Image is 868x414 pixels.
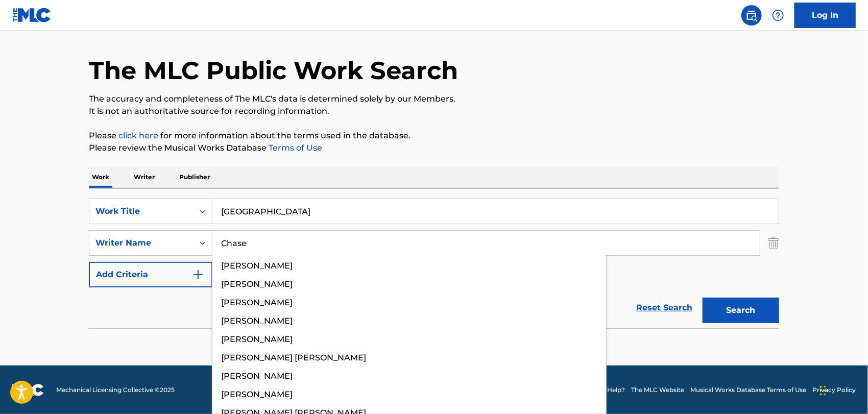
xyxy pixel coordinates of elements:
[95,237,187,249] div: Writer Name
[768,230,779,256] img: Delete Criterion
[89,130,779,142] p: Please for more information about the terms used in the database.
[89,105,779,117] p: It is not an authoritative source for recording information.
[12,384,44,396] img: logo
[221,389,293,399] span: [PERSON_NAME]
[589,385,625,395] a: Need Help?
[221,298,293,307] span: [PERSON_NAME]
[745,9,758,21] img: search
[221,371,293,381] span: [PERSON_NAME]
[131,166,158,188] p: Writer
[703,298,779,323] button: Search
[12,8,52,22] img: MLC Logo
[221,261,293,271] span: [PERSON_NAME]
[89,262,212,287] button: Add Criteria
[56,385,175,395] span: Mechanical Licensing Collective © 2025
[176,166,213,188] p: Publisher
[89,55,458,86] h1: The MLC Public Work Search
[267,143,322,153] a: Terms of Use
[631,385,684,395] a: The MLC Website
[221,316,293,326] span: [PERSON_NAME]
[768,5,788,26] div: Help
[89,199,779,328] form: Search Form
[817,365,868,414] iframe: Chat Widget
[690,385,806,395] a: Musical Works Database Terms of Use
[89,93,779,105] p: The accuracy and completeness of The MLC's data is determined solely by our Members.
[192,269,204,281] img: 9d2ae6d4665cec9f34b9.svg
[794,3,856,28] a: Log In
[221,334,293,344] span: [PERSON_NAME]
[221,353,366,362] span: [PERSON_NAME] [PERSON_NAME]
[741,5,762,26] a: Public Search
[772,9,784,21] img: help
[89,142,779,154] p: Please review the Musical Works Database
[89,166,112,188] p: Work
[221,279,293,289] span: [PERSON_NAME]
[118,131,158,140] a: click here
[95,205,187,217] div: Work Title
[812,385,856,395] a: Privacy Policy
[631,297,697,319] a: Reset Search
[820,375,826,406] div: Drag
